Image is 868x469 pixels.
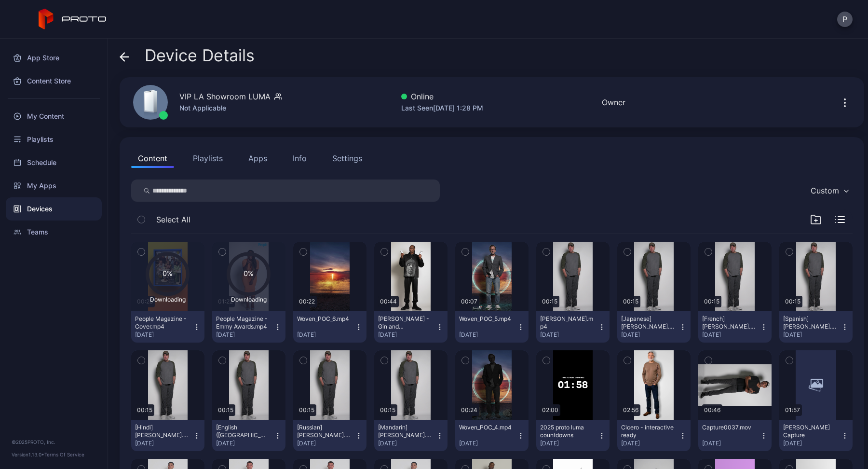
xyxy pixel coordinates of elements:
[621,315,674,331] div: [Japanese] Kevin Nealon.mp4
[12,438,96,446] div: © 2025 PROTO, Inc.
[837,12,853,27] button: P
[698,311,772,343] button: [French] [PERSON_NAME].mp4[DATE]
[332,152,362,164] div: Settings
[401,102,483,114] div: Last Seen [DATE] 1:28 PM
[297,331,355,339] div: [DATE]
[6,105,102,128] a: My Content
[6,69,102,93] a: Content Store
[783,331,841,339] div: [DATE]
[131,420,204,451] button: [Hindi] [PERSON_NAME].mp4[DATE]
[602,97,625,108] div: Owner
[212,311,285,343] button: People Magazine - Emmy Awards.mp4[DATE]
[145,46,255,65] span: Device Details
[6,221,102,244] a: Teams
[779,311,853,343] button: [Spanish] [PERSON_NAME].mp4[DATE]
[621,331,679,339] div: [DATE]
[179,102,282,114] div: Not Applicable
[244,269,254,278] text: 0%
[131,311,204,343] button: People Magazine - Cover.mp4[DATE]
[811,186,839,195] div: Custom
[378,424,431,439] div: [Mandarin] Kevin Nealon.mp4
[186,149,230,168] button: Playlists
[163,269,173,278] text: 0%
[6,197,102,221] a: Devices
[540,440,598,447] div: [DATE]
[455,311,529,343] button: Woven_POC_5.mp4[DATE]
[293,420,366,451] button: [Russian] [PERSON_NAME].mp4[DATE]
[617,420,691,451] button: Cicero - interactive ready[DATE]
[459,315,512,323] div: Woven_POC_5.mp4
[6,128,102,151] a: Playlists
[6,151,102,174] a: Schedule
[702,424,755,431] div: Capture0037.mov
[540,424,593,439] div: 2025 proto luma countdowns
[44,452,84,457] a: Terms Of Service
[293,311,366,343] button: Woven_POC_6.mp4[DATE]
[12,452,44,457] span: Version 1.13.0 •
[783,440,841,447] div: [DATE]
[459,440,517,447] div: [DATE]
[297,424,350,439] div: [Russian] Kevin Nealon.mp4
[156,214,190,225] span: Select All
[621,424,674,439] div: Cicero - interactive ready
[216,331,274,339] div: [DATE]
[702,440,760,447] div: [DATE]
[135,331,193,339] div: [DATE]
[135,424,188,439] div: [Hindi] Kevin Nealon.mp4
[536,420,610,451] button: 2025 proto luma countdowns[DATE]
[536,311,610,343] button: [PERSON_NAME].mp4[DATE]
[212,420,285,451] button: [English ([GEOGRAPHIC_DATA])] [PERSON_NAME].mp4[DATE]
[135,440,193,447] div: [DATE]
[242,149,274,168] button: Apps
[6,46,102,69] a: App Store
[702,315,755,331] div: [French] Kevin Nealon.mp4
[293,152,307,164] div: Info
[540,315,593,331] div: Kevin Nealon.mp4
[297,440,355,447] div: [DATE]
[459,331,517,339] div: [DATE]
[374,311,448,343] button: [PERSON_NAME] - Gin and [PERSON_NAME].mp4[DATE]
[216,424,269,439] div: [English (UK)] Kevin Nealon.mp4
[216,315,269,331] div: People Magazine - Emmy Awards.mp4
[135,315,188,331] div: People Magazine - Cover.mp4
[131,149,174,168] button: Content
[378,440,436,447] div: [DATE]
[806,179,853,202] button: Custom
[702,331,760,339] div: [DATE]
[783,424,836,439] div: jonathan levit Capture
[698,420,772,451] button: Capture0037.mov[DATE]
[378,331,436,339] div: [DATE]
[297,315,350,323] div: Woven_POC_6.mp4
[455,420,529,451] button: Woven_POC_4.mp4[DATE]
[378,315,431,331] div: Snoop Doog - Gin and Juice.mp4
[459,424,512,431] div: Woven_POC_4.mp4
[286,149,313,168] button: Info
[779,420,853,451] button: [PERSON_NAME] Capture[DATE]
[540,331,598,339] div: [DATE]
[146,296,190,304] div: Downloading
[227,296,271,304] div: Downloading
[6,174,102,197] a: My Apps
[617,311,691,343] button: [Japanese] [PERSON_NAME].mp4[DATE]
[401,91,483,102] div: Online
[374,420,448,451] button: [Mandarin] [PERSON_NAME].mp4[DATE]
[216,440,274,447] div: [DATE]
[179,91,271,102] div: VIP LA Showroom LUMA
[621,440,679,447] div: [DATE]
[325,149,369,168] button: Settings
[783,315,836,331] div: [Spanish] Kevin Nealon.mp4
